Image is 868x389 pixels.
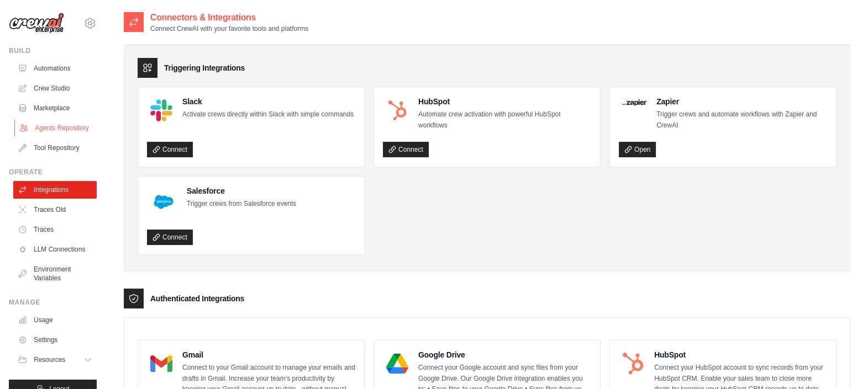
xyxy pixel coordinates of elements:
p: Activate crews directly within Slack with simple commands [182,109,354,120]
img: Google Drive Logo [386,353,408,375]
p: Trigger crews and automate workflows with Zapier and CrewAI [656,109,827,131]
img: Slack Logo [150,99,172,121]
h4: Salesforce [187,185,296,196]
h3: Authenticated Integrations [150,293,244,304]
p: Automate crew activation with powerful HubSpot workflows [418,109,591,131]
a: LLM Connections [13,241,97,258]
a: Connect [147,230,193,245]
a: Traces Old [13,201,97,219]
p: Trigger crews from Salesforce events [187,199,296,210]
a: Open [619,142,656,157]
a: Settings [13,331,97,349]
h2: Connectors & Integrations [150,11,308,24]
a: Marketplace [13,99,97,117]
img: Logo [9,13,64,34]
div: Build [9,46,97,55]
div: Manage [9,298,97,307]
a: Traces [13,221,97,238]
h4: Zapier [656,96,827,107]
h4: HubSpot [654,349,827,360]
span: Resources [34,355,65,364]
img: Gmail Logo [150,353,172,375]
a: Connect [383,142,429,157]
div: Operate [9,168,97,177]
h4: Slack [182,96,354,107]
a: Usage [13,311,97,329]
img: HubSpot Logo [386,99,408,121]
h3: Triggering Integrations [164,62,245,73]
a: Connect [147,142,193,157]
a: Integrations [13,181,97,199]
p: Connect CrewAI with your favorite tools and platforms [150,24,308,33]
button: Resources [13,351,97,369]
a: Tool Repository [13,139,97,157]
img: Salesforce Logo [150,189,177,215]
h4: Gmail [182,349,355,360]
a: Agents Repository [14,119,98,137]
a: Automations [13,60,97,77]
a: Crew Studio [13,79,97,97]
h4: HubSpot [418,96,591,107]
a: Environment Variables [13,260,97,287]
h4: Google Drive [418,349,591,360]
img: Zapier Logo [622,99,646,106]
img: HubSpot Logo [622,353,644,375]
